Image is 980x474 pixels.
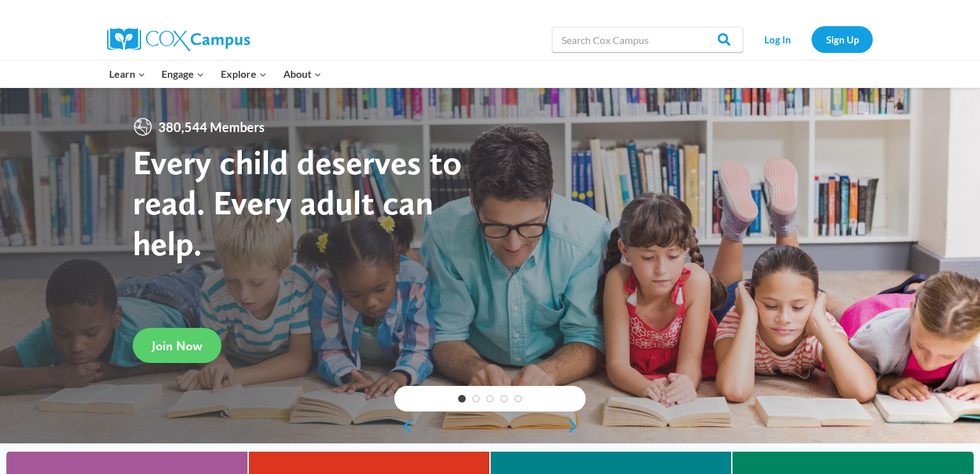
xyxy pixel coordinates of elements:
a: Log In [750,26,805,52]
a: 2 [472,395,480,403]
nav: Secondary Navigation [750,26,873,52]
img: Cox Campus [107,28,250,51]
a: Sign Up [812,26,873,52]
strong: Every child deserves to read. Every adult can help. [133,142,462,263]
span: 380,544 Members [153,117,270,137]
span: Explore [221,66,267,82]
a: 1 [458,395,466,403]
span: Join Now [152,338,202,353]
input: Search Cox Campus [552,27,743,52]
span: Engage [161,66,204,82]
span: Learn [109,66,145,82]
a: next [567,418,586,434]
nav: Primary Navigation [101,61,329,87]
a: Join Now [133,328,221,363]
a: 3 [486,395,494,403]
a: previous [394,418,413,434]
span: About [283,66,322,82]
a: 4 [500,395,508,403]
div: content slider buttons [394,413,586,439]
a: 5 [514,395,522,403]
